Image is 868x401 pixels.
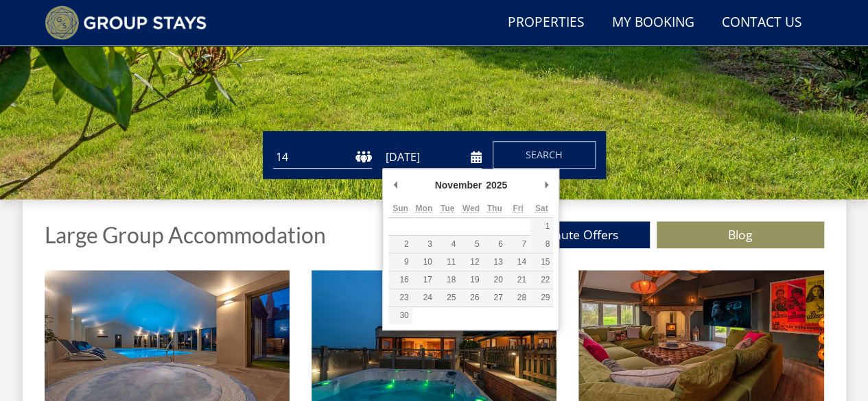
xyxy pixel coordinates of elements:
abbr: Wednesday [462,204,480,213]
button: 23 [388,289,412,306]
button: 4 [436,236,459,253]
button: 15 [530,254,553,271]
a: Blog [657,221,824,248]
a: Last Minute Offers [482,221,650,248]
div: November [433,175,484,195]
button: 17 [412,271,436,289]
abbr: Tuesday [441,204,454,213]
abbr: Saturday [535,204,548,213]
abbr: Monday [415,204,432,213]
button: Previous Month [388,175,402,195]
button: 6 [482,236,506,253]
a: Properties [502,8,590,38]
button: 11 [436,254,459,271]
button: 14 [506,254,530,271]
abbr: Sunday [392,204,408,213]
button: 26 [459,289,482,306]
button: 28 [506,289,530,306]
button: 5 [459,236,482,253]
abbr: Thursday [487,204,502,213]
button: 12 [459,254,482,271]
div: 2025 [484,175,509,195]
button: 7 [506,236,530,253]
button: 21 [506,271,530,289]
button: 20 [482,271,506,289]
button: 18 [436,271,459,289]
abbr: Friday [513,204,523,213]
button: 25 [436,289,459,306]
button: 27 [482,289,506,306]
input: Arrival Date [383,146,482,169]
button: 3 [412,236,436,253]
button: 29 [530,289,553,306]
button: 2 [388,236,412,253]
h1: Large Group Accommodation [45,223,326,247]
a: Contact Us [716,8,808,38]
button: 1 [530,218,553,235]
button: 24 [412,289,436,306]
button: Search [493,141,596,169]
button: 16 [388,271,412,289]
img: Group Stays [45,5,207,40]
button: 13 [482,254,506,271]
button: Next Month [539,175,553,195]
button: 22 [530,271,553,289]
a: My Booking [607,8,700,38]
button: 10 [412,254,436,271]
span: Search [526,148,563,161]
button: 8 [530,236,553,253]
button: 9 [388,254,412,271]
button: 30 [388,307,412,324]
button: 19 [459,271,482,289]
